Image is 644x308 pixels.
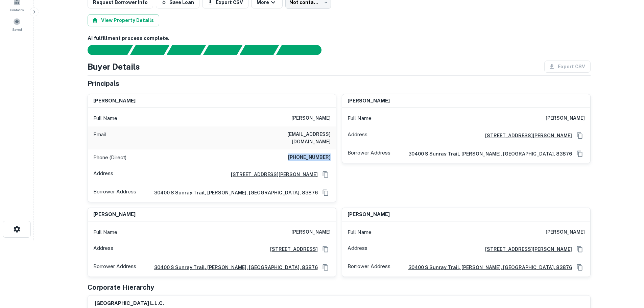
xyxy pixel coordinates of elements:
[88,34,591,42] h6: AI fulfillment process complete.
[546,114,585,122] h6: [PERSON_NAME]
[575,262,585,273] button: Copy Address
[93,228,117,236] p: Full Name
[93,131,106,145] p: Email
[93,188,136,198] p: Borrower Address
[225,171,318,178] a: [STREET_ADDRESS][PERSON_NAME]
[12,27,22,32] span: Saved
[88,282,154,292] h5: Corporate Hierarchy
[10,7,24,13] span: Contacts
[93,244,113,254] p: Address
[88,61,140,73] h4: Buyer Details
[93,262,136,273] p: Borrower Address
[166,45,206,55] div: Documents found, AI parsing details...
[320,169,331,180] button: Copy Address
[320,262,331,273] button: Copy Address
[403,264,572,271] a: 30400 s sunray trail, [PERSON_NAME], [GEOGRAPHIC_DATA], 83876
[149,264,318,271] a: 30400 s sunray trail, [PERSON_NAME], [GEOGRAPHIC_DATA], 83876
[149,189,318,196] a: 30400 s sunray trail, [PERSON_NAME], [GEOGRAPHIC_DATA], 83876
[348,262,390,273] p: Borrower Address
[291,228,331,236] h6: [PERSON_NAME]
[239,45,279,55] div: Principals found, still searching for contact information. This may take time...
[291,114,331,122] h6: [PERSON_NAME]
[93,114,117,122] p: Full Name
[348,211,390,218] h6: [PERSON_NAME]
[320,244,331,254] button: Copy Address
[249,131,331,145] h6: [EMAIL_ADDRESS][DOMAIN_NAME]
[575,131,585,141] button: Copy Address
[95,300,214,307] h6: [GEOGRAPHIC_DATA] l.l.c.
[288,153,331,162] h6: [PHONE_NUMBER]
[348,97,390,105] h6: [PERSON_NAME]
[93,153,126,162] p: Phone (Direct)
[546,228,585,236] h6: [PERSON_NAME]
[480,245,572,253] a: [STREET_ADDRESS][PERSON_NAME]
[320,188,331,198] button: Copy Address
[93,97,136,105] h6: [PERSON_NAME]
[348,114,372,122] p: Full Name
[480,132,572,139] a: [STREET_ADDRESS][PERSON_NAME]
[575,244,585,254] button: Copy Address
[348,244,367,254] p: Address
[2,15,32,33] a: Saved
[88,14,159,26] button: View Property Details
[610,254,644,286] iframe: Chat Widget
[93,211,136,218] h6: [PERSON_NAME]
[203,45,242,55] div: Principals found, AI now looking for contact information...
[276,45,330,55] div: AI fulfillment process complete.
[130,45,169,55] div: Your request is received and processing...
[403,150,572,158] a: 30400 s sunray trail, [PERSON_NAME], [GEOGRAPHIC_DATA], 83876
[348,228,372,236] p: Full Name
[79,45,130,55] div: Sending borrower request to AI...
[265,245,318,253] a: [STREET_ADDRESS]
[93,169,113,180] p: Address
[88,78,119,89] h5: Principals
[575,149,585,159] button: Copy Address
[348,149,390,159] p: Borrower Address
[348,131,367,141] p: Address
